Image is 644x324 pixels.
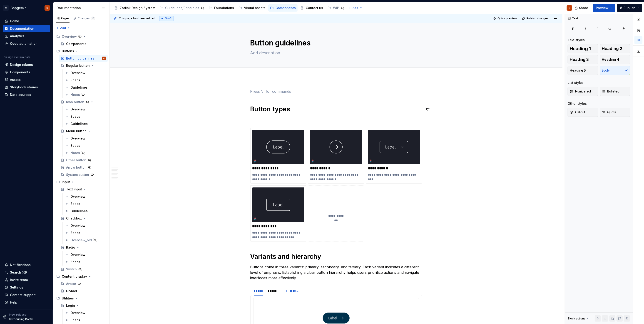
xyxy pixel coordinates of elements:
[276,6,296,10] div: Components
[10,85,38,90] div: Storybook stories
[600,44,630,53] button: Heading 2
[10,293,36,297] div: Contact support
[59,127,108,135] a: Menu button
[250,105,422,113] h1: Button types
[55,33,108,40] div: Overview
[63,135,108,142] a: Overview
[250,252,422,261] h1: Variants and hierarchy
[66,42,86,46] div: Components
[10,26,34,31] div: Documentation
[207,4,236,12] a: Foundations
[63,237,108,244] a: Overview_old
[59,280,108,287] a: Avatar
[112,3,346,12] div: Page tree
[63,149,108,157] a: Notes
[70,238,92,242] div: Overview_old
[70,252,85,257] div: Overview
[600,108,630,117] button: Quote
[9,317,33,321] p: Introducing Portal
[120,6,155,10] div: Zodiak Design System
[527,17,549,20] span: Publish changes
[62,34,77,39] div: Overview
[63,309,108,317] a: Overview
[63,120,108,127] a: Guidelines
[91,17,95,20] span: 14
[158,4,206,12] a: Guidelines/Principles
[10,278,28,282] div: Invite team
[570,57,589,62] span: Heading 3
[62,274,87,279] div: Content display
[55,47,108,55] div: Buttons
[3,5,9,11] div: C
[3,261,50,269] button: Notifications
[600,55,630,64] button: Heading 4
[250,264,422,281] p: Buttons come in three variants: primary, secondary, and tertiary. Each variant indicates a differ...
[244,6,266,10] div: Visual assets
[572,4,591,12] button: Share
[9,313,27,317] p: New release!
[492,15,519,22] button: Quick preview
[70,194,85,199] div: Overview
[568,87,598,96] button: Numbered
[66,158,86,162] div: Other button
[570,46,591,51] span: Heading 1
[66,100,84,104] div: Icon button
[70,122,88,126] div: Guidelines
[70,92,80,97] div: Notes
[602,57,619,62] span: Heading 4
[3,76,50,83] a: Assets
[570,110,585,115] span: Callout
[10,34,25,38] div: Analytics
[3,91,50,98] a: Data sources
[63,106,108,113] a: Overview
[59,287,108,295] a: Divider
[63,317,108,324] a: Specs
[70,202,80,206] div: Specs
[602,110,617,115] span: Quote
[70,311,85,315] div: Overview
[10,62,33,67] div: Design tokens
[66,56,94,61] div: Button guidelines
[306,6,323,10] div: Contact us
[60,26,66,30] span: Add
[59,164,108,171] a: Arrow button
[59,186,108,193] a: Text input
[63,69,108,77] a: Overview
[63,84,108,91] a: Guidelines
[59,266,108,273] a: Switch
[497,17,517,20] span: Quick preview
[70,114,80,119] div: Specs
[70,151,80,155] div: Notes
[112,4,157,12] a: Zodiak Design System
[66,129,87,133] div: Menu button
[66,282,76,286] div: Avatar
[63,113,108,120] a: Specs
[347,5,364,11] button: Add
[568,44,598,53] button: Heading 1
[10,19,19,23] div: Home
[617,4,642,12] button: Publish
[63,142,108,149] a: Specs
[1,3,52,13] button: CCapgeminiG
[59,171,108,178] a: System button
[600,87,630,96] button: Bulleted
[57,6,99,10] div: Documentation
[66,63,90,68] div: Regular button
[249,37,421,48] textarea: Button guidelines
[252,187,304,222] img: 93d7a7cf-0d2c-4c11-851b-d2affb5db131.png
[568,315,590,322] div: Block actions
[70,231,80,235] div: Specs
[4,55,30,59] div: Design system data
[569,6,570,10] div: G
[165,6,199,10] div: Guidelines/Principles
[66,165,87,170] div: Arrow button
[3,40,50,47] a: Code automation
[59,215,108,222] a: Checkbox
[55,273,108,280] div: Content display
[3,84,50,91] a: Storybook stories
[214,6,234,10] div: Foundations
[59,244,108,251] a: Radio
[10,6,27,10] div: Capgemini
[602,89,620,94] span: Bulleted
[59,98,108,106] a: Icon button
